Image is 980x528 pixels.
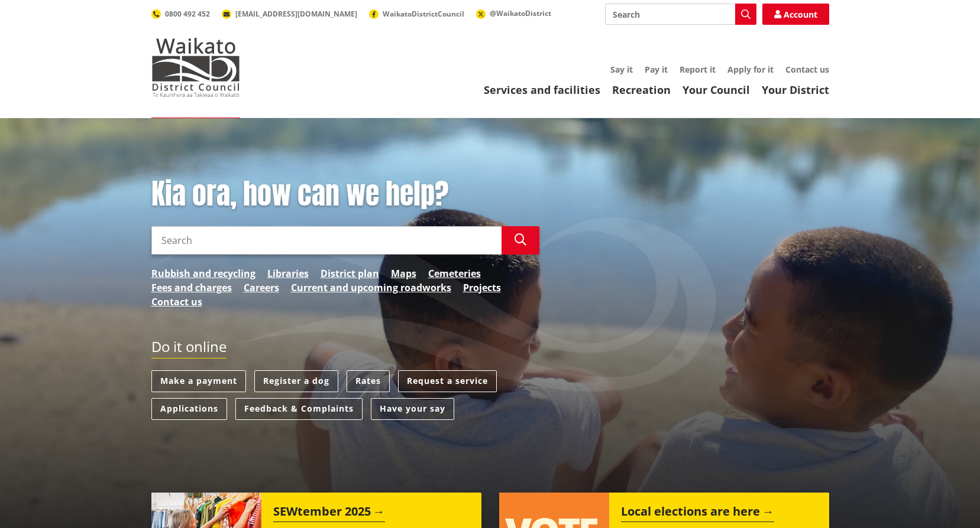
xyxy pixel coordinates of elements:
[383,9,464,19] span: WaikatoDistrictCouncil
[235,9,357,19] span: [EMAIL_ADDRESS][DOMAIN_NAME]
[621,504,774,522] h2: Local elections are here
[254,370,338,392] a: Register a dog
[347,370,390,392] a: Rates
[463,281,501,295] a: Projects
[476,8,551,18] a: @WaikatoDistrict
[605,4,756,25] input: Search input
[391,266,416,281] a: Maps
[645,64,668,75] a: Pay it
[151,9,210,19] a: 0800 492 452
[490,8,551,18] span: @WaikatoDistrict
[151,370,246,392] a: Make a payment
[785,64,829,75] a: Contact us
[151,38,240,97] img: Waikato District Council - Te Kaunihera aa Takiwaa o Waikato
[428,266,481,281] a: Cemeteries
[222,9,357,19] a: [EMAIL_ADDRESS][DOMAIN_NAME]
[612,83,671,97] a: Recreation
[235,398,363,420] a: Feedback & Complaints
[151,338,227,359] h2: Do it online
[762,4,829,25] a: Account
[371,398,454,420] a: Have your say
[267,266,309,281] a: Libraries
[683,83,750,97] a: Your Council
[398,370,497,392] a: Request a service
[680,64,716,75] a: Report it
[151,398,227,420] a: Applications
[610,64,633,75] a: Say it
[151,226,502,255] input: Search input
[273,504,385,522] h2: SEWtember 2025
[151,177,539,211] h1: Kia ora, how can we help?
[291,281,451,295] a: Current and upcoming roadworks
[727,64,774,75] a: Apply for it
[321,266,379,281] a: District plan
[369,9,464,19] a: WaikatoDistrictCouncil
[484,83,600,97] a: Services and facilities
[151,295,202,309] a: Contact us
[151,281,232,295] a: Fees and charges
[165,9,210,19] span: 0800 492 452
[244,281,279,295] a: Careers
[762,83,829,97] a: Your District
[151,266,255,281] a: Rubbish and recycling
